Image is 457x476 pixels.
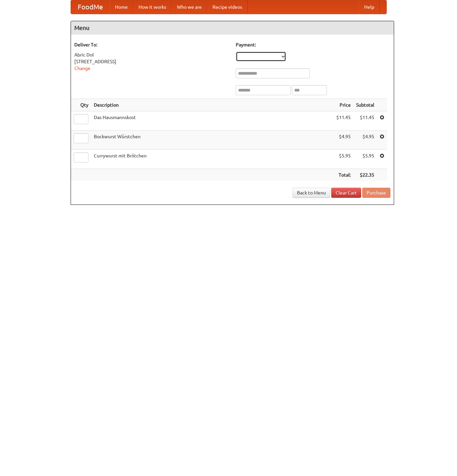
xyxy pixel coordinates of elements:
div: Abric Dol [74,51,229,58]
td: $5.95 [334,150,353,169]
h4: Menu [71,21,394,35]
th: Total: [334,169,353,181]
td: $5.95 [353,150,377,169]
a: Change [74,66,90,71]
a: Recipe videos [207,0,247,14]
td: Bockwurst Würstchen [91,131,334,150]
h5: Deliver To: [74,41,229,48]
td: $11.45 [334,111,353,131]
td: Das Hausmannskost [91,111,334,131]
a: Back to Menu [293,188,330,198]
td: $4.95 [353,131,377,150]
a: Who we are [172,0,207,14]
button: Purchase [362,188,390,198]
a: Help [359,0,380,14]
th: Qty [71,99,91,111]
td: $4.95 [334,131,353,150]
th: Price [334,99,353,111]
a: Home [110,0,133,14]
td: Currywurst mit Brötchen [91,150,334,169]
a: How it works [133,0,172,14]
th: $22.35 [353,169,377,181]
h5: Payment: [236,41,390,48]
th: Subtotal [353,99,377,111]
div: [STREET_ADDRESS] [74,58,229,65]
a: FoodMe [71,0,110,14]
th: Description [91,99,334,111]
a: Clear Cart [331,188,361,198]
td: $11.45 [353,111,377,131]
